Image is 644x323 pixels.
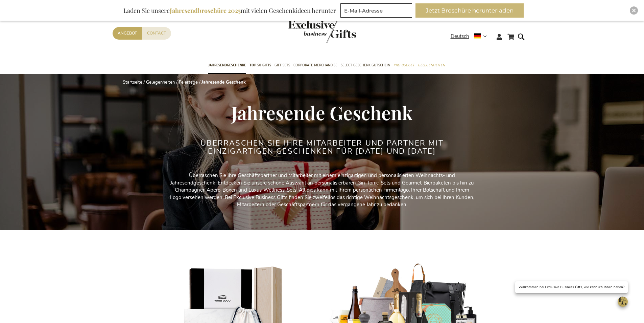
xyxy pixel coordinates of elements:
p: Überraschen Sie Ihre Geschäftspartner und Mitarbeiter mit einem einzigartigen und personalisierte... [170,172,474,208]
a: Contact [142,27,171,40]
div: Laden Sie unsere mit vielen Geschenkideen herunter [120,3,339,18]
span: Jahresende Geschenk [231,100,413,125]
img: Exclusive Business gifts logo [288,20,356,43]
h2: Überraschen Sie IHRE MITARBEITER UND PARTNER mit EINZIGARTIGEN Geschenken für [DATE] und [DATE] [195,139,449,155]
span: Gift Sets [275,62,290,69]
a: Startseite [123,79,142,85]
img: Close [632,8,636,13]
strong: Jahresende Geschenk [201,79,246,85]
span: TOP 50 Gifts [249,62,271,69]
div: Close [630,6,638,15]
a: store logo [288,20,322,43]
button: Jetzt Broschüre herunterladen [415,3,524,18]
span: Gelegenheiten [418,62,445,69]
a: Feiertage [179,79,198,85]
b: Jahresendbroschüre 2025 [170,6,241,15]
span: Select Geschenk Gutschein [341,62,390,69]
a: Gelegenheiten [146,79,175,85]
input: E-Mail-Adresse [340,3,412,18]
div: Deutsch [451,33,491,40]
span: Corporate Merchandise [293,62,337,69]
span: Deutsch [451,33,469,40]
a: Angebot [113,27,142,40]
form: marketing offers and promotions [340,3,414,20]
span: Jahresendgeschenke [208,62,246,69]
span: Pro Budget [393,62,414,69]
